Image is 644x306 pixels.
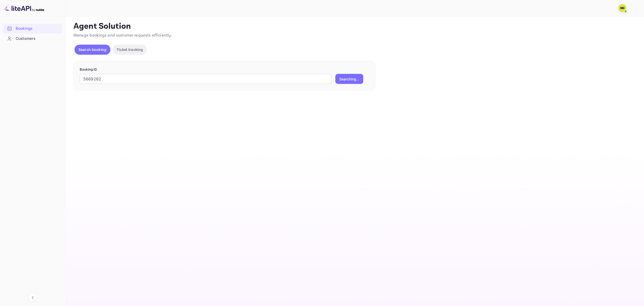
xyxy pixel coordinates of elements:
div: Bookings [3,24,62,34]
img: N/A N/A [618,4,626,12]
div: Customers [3,34,62,44]
button: Searching... [335,74,363,84]
span: Manage bookings and customer requests efficiently. [73,33,172,38]
p: Booking ID [80,67,369,72]
img: LiteAPI logo [4,4,44,12]
a: Customers [3,34,62,43]
p: Ticket tracking [116,47,143,52]
p: Search booking [78,47,106,52]
a: Bookings [3,24,62,33]
input: Enter Booking ID (e.g., 63782194) [80,74,331,84]
p: Agent Solution [73,21,635,32]
div: Bookings [16,26,60,32]
div: Customers [16,36,60,42]
button: Collapse navigation [28,293,37,302]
